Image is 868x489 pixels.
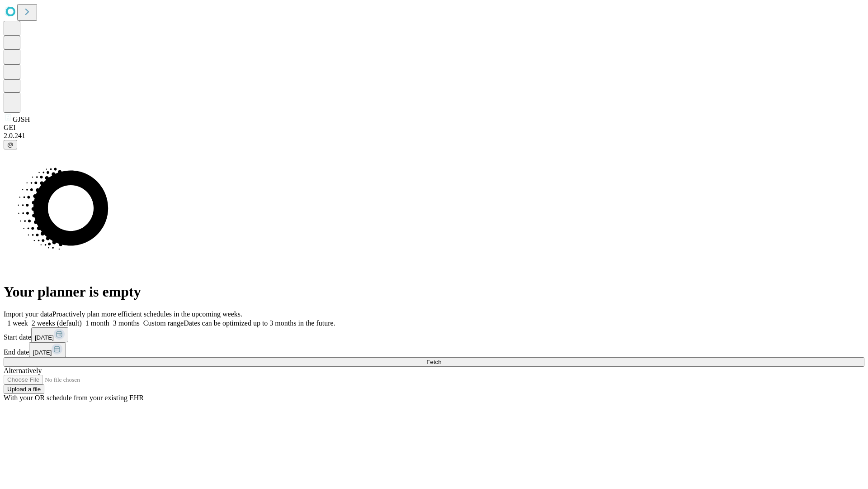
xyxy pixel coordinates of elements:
button: @ [4,140,17,149]
span: @ [7,141,14,148]
span: Fetch [426,359,441,365]
div: End date [4,342,864,357]
span: Alternatively [4,367,42,374]
h1: Your planner is empty [4,283,864,300]
span: [DATE] [33,349,52,356]
span: Custom range [143,319,184,327]
span: Proactively plan more efficient schedules in the upcoming weeks. [52,310,242,318]
span: 2 weeks (default) [32,319,82,327]
div: Start date [4,327,864,342]
button: [DATE] [31,327,68,342]
button: Fetch [4,357,864,367]
div: 2.0.241 [4,132,864,140]
span: Dates can be optimized up to 3 months in the future. [184,319,335,327]
span: GJSH [13,115,30,123]
span: With your OR schedule from your existing EHR [4,394,144,402]
button: [DATE] [29,342,66,357]
div: GEI [4,124,864,132]
span: [DATE] [35,334,54,341]
button: Upload a file [4,384,44,394]
span: 3 months [113,319,140,327]
span: 1 month [85,319,109,327]
span: Import your data [4,310,52,318]
span: 1 week [7,319,28,327]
